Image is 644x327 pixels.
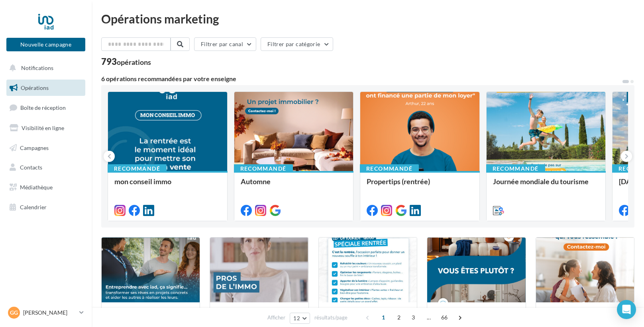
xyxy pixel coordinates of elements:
a: Campagnes [5,140,87,156]
div: Journée mondiale du tourisme [493,177,599,193]
button: Nouvelle campagne [6,38,85,51]
button: Notifications [5,60,84,76]
span: 1 [377,311,390,324]
div: Opérations marketing [101,13,634,25]
span: Visibilité en ligne [22,125,64,131]
div: Recommandé [360,164,419,173]
div: Automne [241,177,347,193]
div: Recommandé [234,164,293,173]
a: Opérations [5,80,87,96]
span: Campagnes [20,144,49,151]
span: 66 [438,311,451,324]
div: Propertips (rentrée) [367,177,473,193]
div: 6 opérations recommandées par votre enseigne [101,76,622,82]
a: Gg [PERSON_NAME] [6,305,85,320]
span: Calendrier [20,204,47,210]
div: mon conseil immo [114,177,221,193]
span: 12 [293,315,300,321]
span: 2 [393,311,405,324]
p: [PERSON_NAME] [23,309,76,317]
div: Recommandé [108,164,167,173]
span: ... [422,311,435,324]
a: Boîte de réception [5,99,87,116]
div: Recommandé [486,164,545,173]
span: Afficher [267,314,285,321]
button: Filtrer par canal [194,37,256,51]
a: Calendrier [5,199,87,216]
button: Filtrer par catégorie [261,37,333,51]
a: Médiathèque [5,179,87,196]
div: 793 [101,57,151,66]
span: Notifications [21,64,53,71]
button: 12 [290,313,310,324]
span: résultats/page [314,314,348,321]
a: Contacts [5,159,87,176]
div: opérations [117,58,151,66]
div: Open Intercom Messenger [617,300,636,319]
span: Contacts [20,164,42,171]
span: Opérations [21,84,49,91]
span: Médiathèque [20,184,53,191]
span: 3 [407,311,420,324]
a: Visibilité en ligne [5,120,87,136]
span: Gg [10,309,18,317]
span: Boîte de réception [20,104,66,111]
